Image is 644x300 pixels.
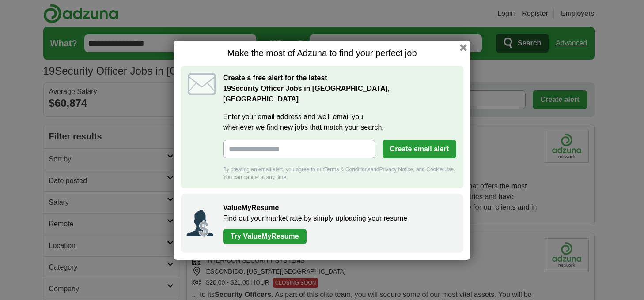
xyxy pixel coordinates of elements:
[383,140,456,158] button: Create email alert
[188,73,216,95] img: icon_email.svg
[324,166,370,172] a: Terms & Conditions
[223,73,456,105] h2: Create a free alert for the latest
[223,165,456,181] div: By creating an email alert, you agree to our and , and Cookie Use. You can cancel at any time.
[379,166,413,172] a: Privacy Notice
[223,229,307,244] a: Try ValueMyResume
[223,202,455,213] h2: ValueMyResume
[223,85,390,103] strong: Security Officer Jobs in [GEOGRAPHIC_DATA], [GEOGRAPHIC_DATA]
[223,213,455,224] p: Find out your market rate by simply uploading your resume
[223,83,231,94] span: 19
[181,48,463,59] h1: Make the most of Adzuna to find your perfect job
[223,112,456,133] label: Enter your email address and we'll email you whenever we find new jobs that match your search.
